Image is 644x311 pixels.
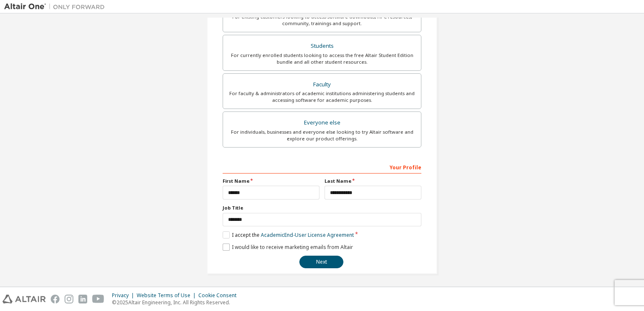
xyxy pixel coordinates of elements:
[137,292,198,299] div: Website Terms of Use
[78,295,87,303] img: linkedin.svg
[223,244,353,251] label: I would like to receive marketing emails from Altair
[198,292,241,299] div: Cookie Consent
[228,90,416,104] div: For faculty & administrators of academic institutions administering students and accessing softwa...
[65,295,73,303] img: instagram.svg
[228,52,416,65] div: For currently enrolled students looking to access the free Altair Student Edition bundle and all ...
[112,299,241,306] p: © 2025 Altair Engineering, Inc. All Rights Reserved.
[325,178,421,184] label: Last Name
[223,160,421,174] div: Your Profile
[228,117,416,129] div: Everyone else
[223,205,421,211] label: Job Title
[228,129,416,142] div: For individuals, businesses and everyone else looking to try Altair software and explore our prod...
[223,178,319,184] label: First Name
[228,13,416,27] div: For existing customers looking to access software downloads, HPC resources, community, trainings ...
[261,231,354,238] a: Academic End-User License Agreement
[223,231,354,238] label: I accept the
[3,295,46,303] img: altair_logo.svg
[51,295,60,303] img: facebook.svg
[4,3,109,11] img: Altair One
[299,256,343,268] button: Next
[112,292,137,299] div: Privacy
[92,295,104,303] img: youtube.svg
[228,79,416,91] div: Faculty
[228,40,416,52] div: Students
